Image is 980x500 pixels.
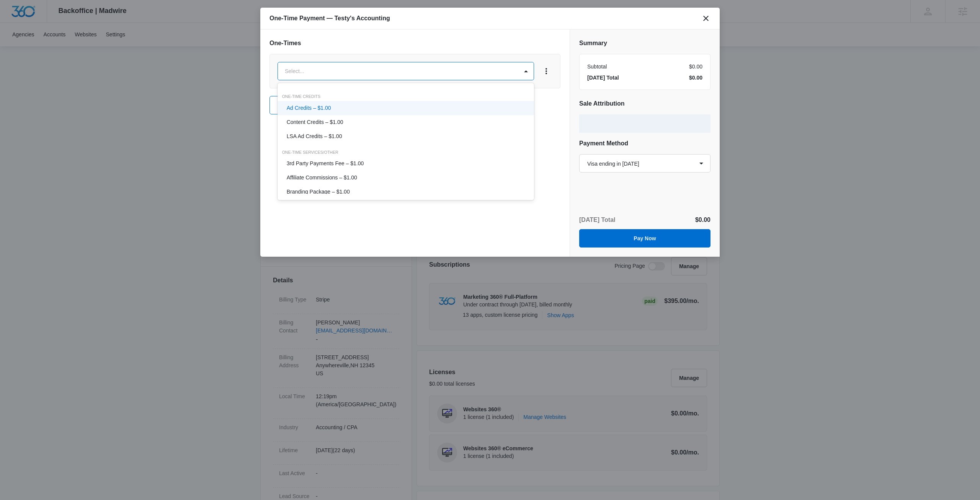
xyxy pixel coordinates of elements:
p: Content Credits – $1.00 [287,118,343,126]
p: Branding Package – $1.00 [287,188,350,196]
p: Ad Credits – $1.00 [287,104,331,112]
p: Affiliate Commissions – $1.00 [287,174,357,182]
div: One-Time Services/Other [278,150,534,156]
p: 3rd Party Payments Fee – $1.00 [287,160,364,168]
p: LSA Ad Credits – $1.00 [287,132,342,140]
div: One-Time Credits [278,94,534,100]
